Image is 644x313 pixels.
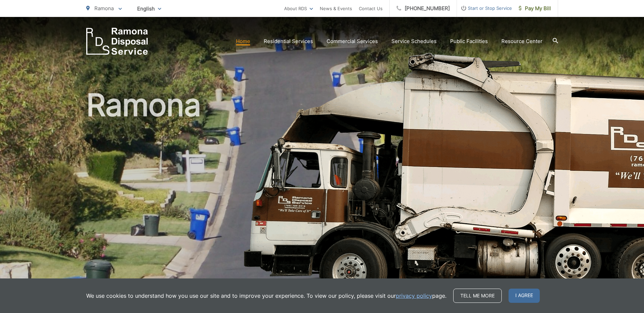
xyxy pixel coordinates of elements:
[391,37,437,45] a: Service Schedules
[359,4,383,13] a: Contact Us
[327,37,378,45] a: Commercial Services
[453,289,502,303] a: Tell me more
[519,4,551,13] span: Pay My Bill
[86,88,558,302] h1: Ramona
[320,4,352,13] a: News & Events
[501,37,542,45] a: Resource Center
[396,292,432,300] a: privacy policy
[450,37,488,45] a: Public Facilities
[86,292,446,300] p: We use cookies to understand how you use our site and to improve your experience. To view our pol...
[86,28,148,55] a: EDCD logo. Return to the homepage.
[284,4,313,13] a: About RDS
[94,5,114,12] span: Ramona
[132,3,166,15] span: English
[236,37,250,45] a: Home
[509,289,540,303] span: I agree
[264,37,313,45] a: Residential Services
